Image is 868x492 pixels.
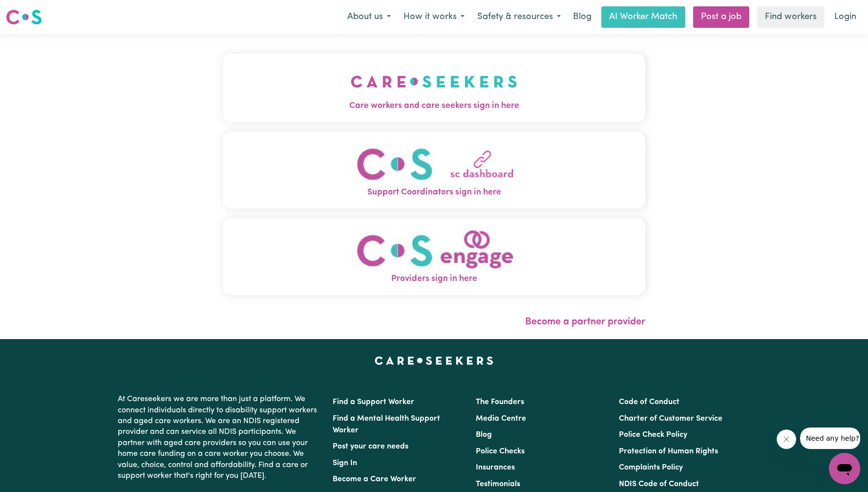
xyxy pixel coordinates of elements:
[223,186,645,199] span: Support Coordinators sign in here
[6,8,42,26] img: Careseekers logo
[223,132,645,209] button: Support Coordinators sign in here
[333,415,440,434] a: Find a Mental Health Support Worker
[397,7,471,27] button: How it works
[223,218,645,295] button: Providers sign in here
[619,431,687,439] a: Police Check Policy
[601,6,685,28] a: AI Worker Match
[757,6,825,28] a: Find workers
[567,6,597,28] a: Blog
[828,6,862,28] a: Login
[693,6,749,28] a: Post a job
[333,443,408,450] a: Post your care needs
[341,7,397,27] button: About us
[619,415,722,423] a: Charter of Customer Service
[471,7,567,27] button: Safety & resources
[476,415,526,423] a: Media Centre
[619,464,683,471] a: Complaints Policy
[476,448,525,455] a: Police Checks
[333,459,357,467] a: Sign In
[829,453,860,484] iframe: Button to launch messaging window
[476,464,515,471] a: Insurances
[223,100,645,112] span: Care workers and care seekers sign in here
[800,428,860,449] iframe: Message from company
[476,431,492,439] a: Blog
[223,54,645,122] button: Care workers and care seekers sign in here
[476,398,524,406] a: The Founders
[333,475,416,483] a: Become a Care Worker
[476,480,520,488] a: Testimonials
[333,398,414,406] a: Find a Support Worker
[525,317,645,327] a: Become a partner provider
[619,480,699,488] a: NDIS Code of Conduct
[777,429,796,449] iframe: Close message
[223,273,645,285] span: Providers sign in here
[619,448,718,455] a: Protection of Human Rights
[6,6,42,28] a: Careseekers logo
[375,357,493,364] a: Careseekers home page
[619,398,679,406] a: Code of Conduct
[118,390,321,485] p: At Careseekers we are more than just a platform. We connect individuals directly to disability su...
